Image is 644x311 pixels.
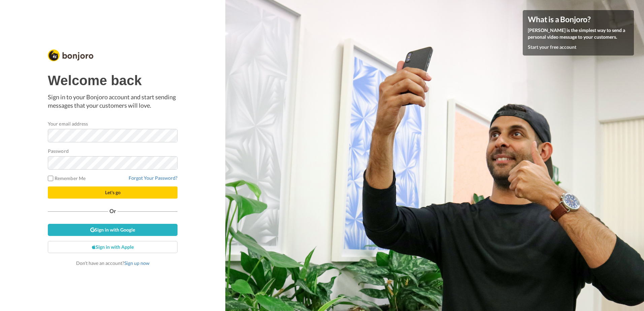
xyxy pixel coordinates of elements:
[48,147,69,154] label: Password
[48,73,178,88] h1: Welcome back
[105,189,121,195] span: Let's go
[48,224,178,236] a: Sign in with Google
[48,120,88,127] label: Your email address
[48,175,86,182] label: Remember Me
[129,175,178,181] a: Forgot Your Password?
[48,93,178,110] p: Sign in to your Bonjoro account and start sending messages that your customers will love.
[76,260,150,266] span: Don’t have an account?
[124,260,150,266] a: Sign up now
[528,44,576,50] a: Start your free account
[528,15,629,24] h4: What is a Bonjoro?
[528,27,629,40] p: [PERSON_NAME] is the simplest way to send a personal video message to your customers.
[48,186,178,199] button: Let's go
[48,241,178,253] a: Sign in with Apple
[48,176,53,181] input: Remember Me
[108,209,118,213] span: Or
